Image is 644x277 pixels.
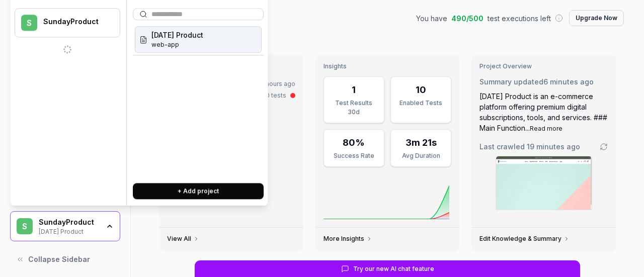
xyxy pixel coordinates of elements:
img: Screenshot [496,156,592,210]
h3: Project Overview [479,62,608,70]
button: Read more [530,124,562,133]
div: 80% [343,136,365,149]
div: Test Results 30d [330,99,378,117]
div: Success Rate [330,151,378,160]
span: Summary updated [479,77,543,86]
span: Project ID: c2rM [151,40,203,49]
span: [DATE] Product [151,30,203,40]
span: Last crawled [479,141,580,152]
span: You have [416,13,447,24]
button: SSundayProduct [15,8,120,37]
span: S [21,15,37,31]
div: 10 [416,83,426,97]
span: [DATE] Product is an e-commerce platform offering premium digital subscriptions, tools, and servi... [479,92,607,132]
div: Suggestions [133,24,264,175]
div: Enabled Tests [397,99,445,108]
div: [DATE] Product [39,227,99,235]
div: SundayProduct [39,218,99,227]
div: 3m 21s [406,136,437,149]
button: SSundayProduct[DATE] Product [10,211,120,241]
button: + Add project [133,183,264,199]
span: 490 / 500 [451,13,484,24]
time: 6 minutes ago [543,77,594,86]
a: Edit Knowledge & Summary [479,235,570,243]
div: SundayProduct [43,18,107,27]
span: S [17,218,33,234]
time: 19 minutes ago [527,142,580,151]
div: 8/10 tests [257,91,286,100]
a: Go to crawling settings [600,143,608,151]
time: 3 hours ago [260,80,295,87]
div: Avg Duration [397,151,445,160]
a: More Insights [324,235,372,243]
div: 1 [352,83,356,97]
h3: Insights [324,62,452,70]
button: Collapse Sidebar [10,249,120,269]
span: Try our new AI chat feature [353,264,434,273]
span: test executions left [488,13,551,24]
button: Upgrade Now [569,10,624,26]
span: Collapse Sidebar [28,254,90,264]
a: View All [167,235,199,243]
